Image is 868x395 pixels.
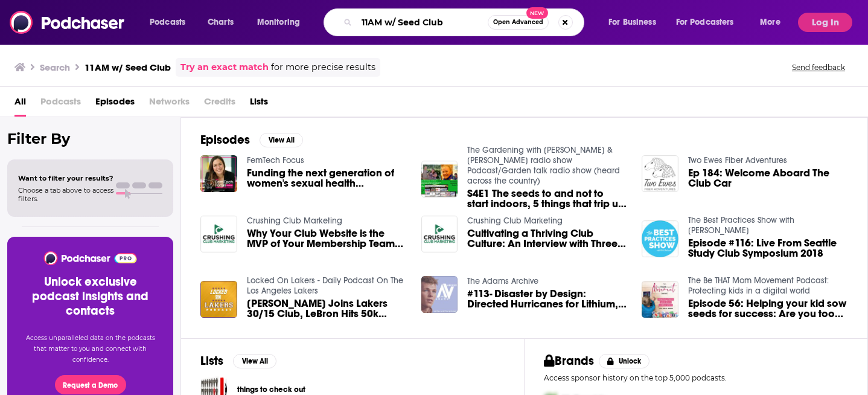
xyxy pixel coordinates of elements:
a: Try an exact match [180,60,269,74]
span: S4E1 The seeds to and not to start indoors, 5 things that trip up gardeners, Guest [PERSON_NAME][... [467,188,627,209]
a: Two Ewes Fiber Adventures [688,155,787,165]
img: #113- Disaster by Design: Directed Hurricanes for Lithium, War Erupts & a Strike That Could Cripp... [421,276,458,313]
a: Lists [250,92,268,117]
a: Episode 56: Helping your kid sow seeds for success: Are you too late? [688,298,848,319]
span: Cultivating a Thriving Club Culture: An Interview with Three and [PERSON_NAME] [467,228,627,249]
span: New [526,7,548,19]
a: The Gardening with Joey & Holly radio show Podcast/Garden talk radio show (heard across the country) [467,145,620,186]
img: S4E1 The seeds to and not to start indoors, 5 things that trip up gardeners, Guest Atina Diffley ... [421,161,458,197]
img: Luka Dončić Joins Lakers 30/15 Club, LeBron Hits 50k points in 136-115 Win over Pelicans [200,281,237,318]
div: Search podcasts, credits, & more... [335,8,596,36]
h2: Lists [200,353,223,368]
img: Episode 56: Helping your kid sow seeds for success: Are you too late? [642,281,678,318]
button: View All [233,354,276,368]
span: Networks [149,92,190,117]
span: For Podcasters [676,14,734,31]
a: The Be THAT Mom Movement Podcast: Protecting kids in a digital world [688,275,829,296]
a: ListsView All [200,353,276,368]
a: S4E1 The seeds to and not to start indoors, 5 things that trip up gardeners, Guest Atina Diffley ... [467,188,627,209]
img: Ep 184: Welcome Aboard The Club Car [642,155,678,192]
a: Ep 184: Welcome Aboard The Club Car [688,168,848,188]
a: Funding the next generation of women's sexual health companies with Amboy Street Ventures - Episo... [247,168,407,188]
img: Podchaser - Follow, Share and Rate Podcasts [43,251,138,265]
span: for more precise results [271,60,375,74]
span: Credits [204,92,235,117]
h2: Episodes [200,132,250,147]
span: Podcasts [150,14,185,31]
input: Search podcasts, credits, & more... [357,13,488,32]
a: All [14,92,26,117]
p: Access sponsor history on the top 5,000 podcasts. [544,373,848,382]
a: FemTech Focus [247,155,304,165]
span: For Business [608,14,656,31]
img: Episode #116: Live From Seattle Study Club Symposium 2018 [642,220,678,257]
img: Funding the next generation of women's sexual health companies with Amboy Street Ventures - Episo... [200,155,237,192]
span: [PERSON_NAME] Joins Lakers 30/15 Club, LeBron Hits 50k points in 136-115 Win over Pelicans [247,298,407,319]
a: #113- Disaster by Design: Directed Hurricanes for Lithium, War Erupts & a Strike That Could Cripp... [467,289,627,309]
h2: Filter By [7,130,173,147]
button: View All [260,133,303,147]
img: Cultivating a Thriving Club Culture: An Interview with Three and Jackie Carpenter [421,216,458,252]
a: EpisodesView All [200,132,303,147]
h3: Search [40,62,70,73]
button: Request a Demo [55,375,126,394]
img: Podchaser - Follow, Share and Rate Podcasts [10,11,126,34]
h3: Unlock exclusive podcast insights and contacts [22,275,159,318]
p: Access unparalleled data on the podcasts that matter to you and connect with confidence. [22,333,159,365]
button: Send feedback [788,62,849,72]
button: open menu [600,13,671,32]
a: The Best Practices Show with Kirk Behrendt [688,215,794,236]
button: Open AdvancedNew [488,15,549,30]
button: open menu [141,13,201,32]
h2: Brands [544,353,594,368]
span: Want to filter your results? [18,174,113,182]
span: Choose a tab above to access filters. [18,186,113,203]
h3: 11AM w/ Seed Club [85,62,171,73]
button: Unlock [599,354,650,368]
span: Charts [208,14,234,31]
span: More [760,14,780,31]
span: Podcasts [40,92,81,117]
a: Luka Dončić Joins Lakers 30/15 Club, LeBron Hits 50k points in 136-115 Win over Pelicans [247,298,407,319]
a: Why Your Club Website is the MVP of Your Membership Team [ep. 37] [247,228,407,249]
a: Episode #116: Live From Seattle Study Club Symposium 2018 [688,238,848,259]
a: Charts [200,13,241,32]
img: Why Your Club Website is the MVP of Your Membership Team [ep. 37] [200,216,237,252]
a: Cultivating a Thriving Club Culture: An Interview with Three and Jackie Carpenter [467,228,627,249]
span: Monitoring [257,14,300,31]
a: Crushing Club Marketing [247,216,342,226]
button: open menu [668,13,752,32]
a: Locked On Lakers - Daily Podcast On The Los Angeles Lakers [247,275,403,296]
button: Log In [798,13,852,32]
button: open menu [249,13,316,32]
a: The Adams Archive [467,276,538,286]
a: Crushing Club Marketing [467,216,563,226]
span: Open Advanced [493,19,543,25]
button: open menu [752,13,796,32]
a: Episodes [95,92,135,117]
